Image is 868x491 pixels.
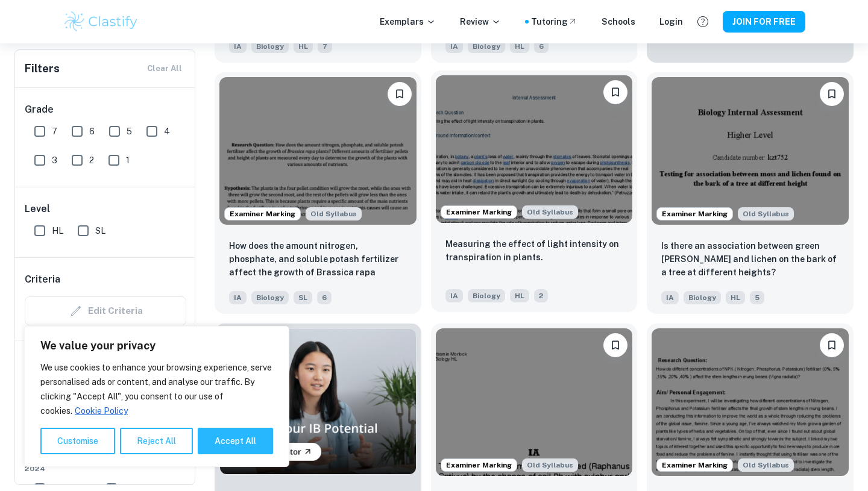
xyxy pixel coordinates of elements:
[441,460,517,471] span: Examiner Marking
[657,460,732,471] span: Examiner Marking
[750,291,764,304] span: 5
[198,428,273,454] button: Accept All
[229,291,247,304] span: IA
[25,102,186,117] h6: Grade
[522,205,578,219] div: Starting from the May 2025 session, the Biology IA requirements have changed. It's OK to refer to...
[52,224,63,237] span: HL
[445,40,463,53] span: IA
[522,205,578,219] span: Old Syllabus
[306,207,362,220] span: Old Syllabus
[89,154,94,167] span: 2
[380,15,436,28] p: Exemplars
[738,207,794,220] div: Starting from the May 2025 session, the Biology IA requirements have changed. It's OK to refer to...
[126,154,130,167] span: 1
[24,326,289,467] div: We value your privacy
[40,428,115,454] button: Customise
[820,82,844,106] button: Please log in to bookmark exemplars
[738,458,794,472] div: Starting from the May 2025 session, the Biology IA requirements have changed. It's OK to refer to...
[522,458,578,472] div: Starting from the May 2025 session, the Biology IA requirements have changed. It's OK to refer to...
[225,208,300,219] span: Examiner Marking
[306,207,362,220] div: Starting from the May 2025 session, the Biology IA requirements have changed. It's OK to refer to...
[510,40,529,53] span: HL
[40,360,273,418] p: We use cookies to enhance your browsing experience, serve personalised ads or content, and analys...
[602,15,635,28] a: Schools
[229,239,407,280] p: How does the amount nitrogen, phosphate, and soluble potash fertilizer affect the growth of Brass...
[63,10,139,34] img: Clastify logo
[40,339,273,353] p: We value your privacy
[318,40,332,53] span: 7
[468,289,505,302] span: Biology
[652,77,849,225] img: Biology IA example thumbnail: Is there an association between green mo
[441,207,517,217] span: Examiner Marking
[95,224,105,237] span: SL
[693,11,713,32] button: Help and Feedback
[738,458,794,472] span: Old Syllabus
[684,291,721,304] span: Biology
[25,272,60,287] h6: Criteria
[510,289,529,302] span: HL
[726,291,745,304] span: HL
[603,80,627,104] button: Please log in to bookmark exemplars
[25,60,60,77] h6: Filters
[219,77,417,225] img: Biology IA example thumbnail: How does the amount nitrogen, phosphate,
[25,463,186,474] span: 2024
[723,11,805,33] button: JOIN FOR FREE
[738,207,794,220] span: Old Syllabus
[25,202,186,216] h6: Level
[294,291,312,304] span: SL
[522,458,578,472] span: Old Syllabus
[219,328,417,475] img: Thumbnail
[164,125,170,138] span: 4
[534,40,549,53] span: 6
[89,125,95,138] span: 6
[534,289,548,302] span: 2
[25,296,186,325] div: Criteria filters are unavailable when searching by topic
[445,237,623,264] p: Measuring the effect of light intensity on transpiration in plants.
[388,82,412,106] button: Please log in to bookmark exemplars
[251,40,289,53] span: Biology
[436,75,633,223] img: Biology IA example thumbnail: Measuring the effect of light intensity
[127,125,132,138] span: 5
[657,208,732,219] span: Examiner Marking
[229,40,247,53] span: IA
[52,125,57,138] span: 7
[251,291,289,304] span: Biology
[431,72,638,314] a: Examiner MarkingStarting from the May 2025 session, the Biology IA requirements have changed. It'...
[436,328,633,476] img: Biology IA example thumbnail: To what extent is plant growth affected
[317,291,332,304] span: 6
[659,15,683,28] a: Login
[652,328,849,476] img: Biology IA example thumbnail: How do different concentrations of NPK (
[603,333,627,357] button: Please log in to bookmark exemplars
[661,291,679,304] span: IA
[460,15,501,28] p: Review
[661,239,839,279] p: Is there an association between green moss and lichen on the bark of a tree at different heights?
[468,40,505,53] span: Biology
[215,72,421,314] a: Examiner MarkingStarting from the May 2025 session, the Biology IA requirements have changed. It'...
[294,40,313,53] span: HL
[74,405,128,416] a: Cookie Policy
[647,72,854,314] a: Examiner MarkingStarting from the May 2025 session, the Biology IA requirements have changed. It'...
[120,428,193,454] button: Reject All
[52,154,57,167] span: 3
[531,15,577,28] a: Tutoring
[820,333,844,357] button: Please log in to bookmark exemplars
[445,289,463,302] span: IA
